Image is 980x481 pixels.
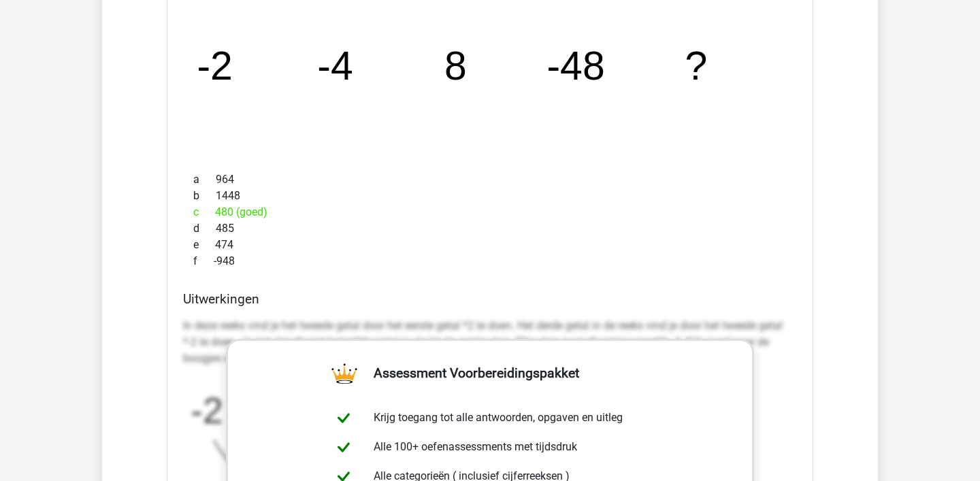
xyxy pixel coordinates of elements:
tspan: -4 [318,44,354,89]
div: 474 [183,237,797,253]
div: -948 [183,253,797,269]
tspan: -2 [197,44,233,89]
div: 964 [183,171,797,188]
h4: Uitwerkingen [183,291,797,307]
div: 485 [183,220,797,237]
span: d [193,220,216,237]
tspan: 8 [445,44,468,89]
div: 1448 [183,188,797,204]
tspan: -48 [548,44,606,89]
span: a [193,171,216,188]
tspan: -2 [191,391,223,431]
p: In deze reeks vind je het tweede getal door het eerste getal *2 te doen. Het derde getal in de re... [183,318,797,367]
span: e [193,237,215,253]
span: b [193,188,216,204]
span: c [193,204,215,220]
tspan: ? [686,44,708,89]
div: 480 (goed) [183,204,797,220]
span: f [193,253,214,269]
